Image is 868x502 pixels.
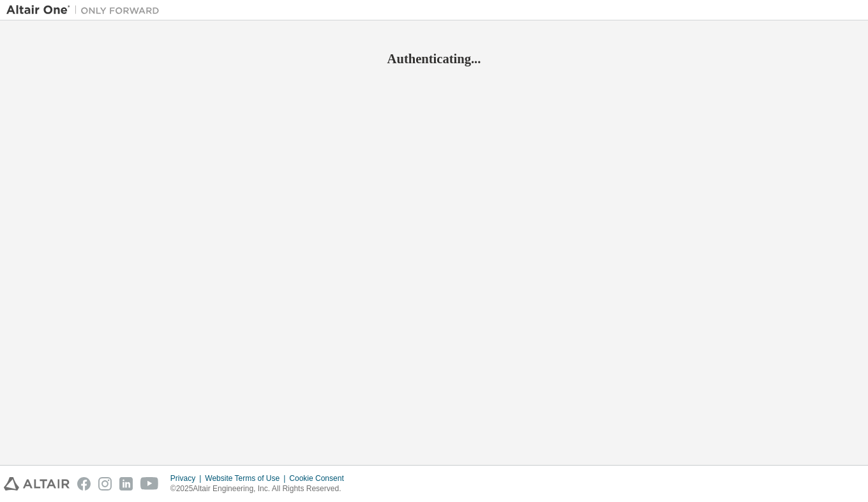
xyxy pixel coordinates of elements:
[140,477,159,491] img: youtube.svg
[170,473,205,483] div: Privacy
[4,477,70,491] img: altair_logo.svg
[170,483,352,494] p: © 2025 Altair Engineering, Inc. All Rights Reserved.
[289,473,351,483] div: Cookie Consent
[98,477,112,491] img: instagram.svg
[205,473,289,483] div: Website Terms of Use
[6,50,862,67] h2: Authenticating...
[6,4,166,17] img: Altair One
[119,477,133,491] img: linkedin.svg
[77,477,91,491] img: facebook.svg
